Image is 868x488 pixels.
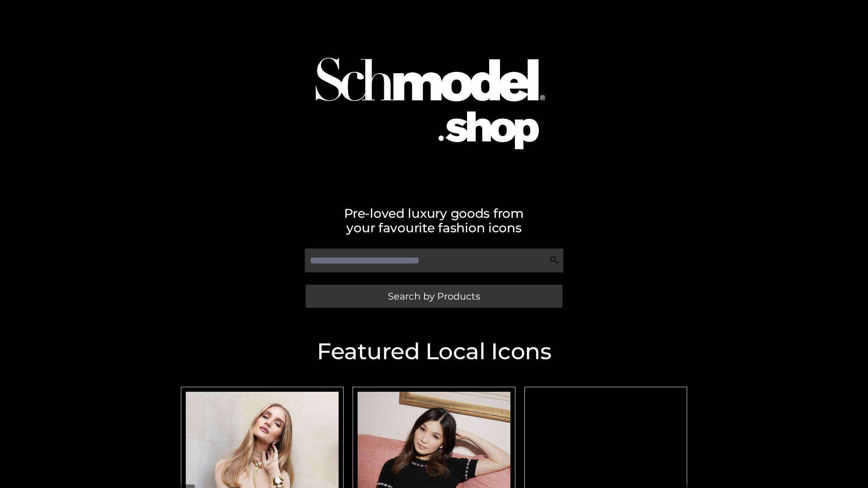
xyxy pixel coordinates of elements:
[306,285,562,308] a: Search by Products
[176,206,692,235] h2: Pre-loved luxury goods from your favourite fashion icons
[176,340,692,363] h2: Featured Local Icons​
[388,291,480,301] span: Search by Products
[550,256,559,265] img: Search Icon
